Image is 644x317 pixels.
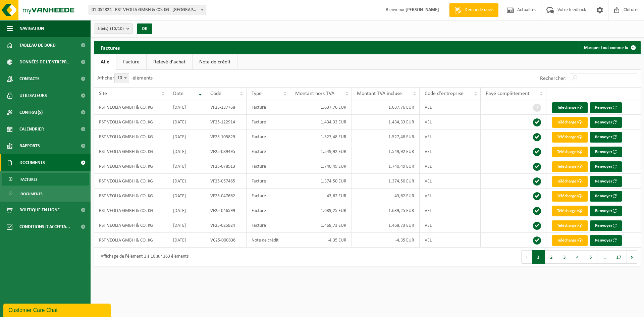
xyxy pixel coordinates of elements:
span: 10 [115,73,129,83]
td: [DATE] [168,233,205,248]
td: VEL [420,189,480,203]
td: VEL [420,203,480,218]
span: Données de l'entrepr... [19,54,71,70]
td: VEL [420,174,480,189]
td: 1.549,92 EUR [290,144,352,159]
td: VF25-105829 [205,129,247,144]
td: RST VEOLIA GMBH & CO. KG [94,218,168,233]
button: Renvoyer [590,176,622,187]
span: … [597,250,611,264]
td: -4,35 EUR [290,233,352,248]
span: Type [252,91,262,96]
span: Documents [19,154,45,171]
td: [DATE] [168,129,205,144]
button: 4 [571,250,584,264]
button: Previous [521,250,532,264]
button: 17 [611,250,627,264]
label: Rechercher: [540,76,567,81]
span: Factures [20,173,38,186]
button: Site(s)(10/10) [94,23,133,34]
td: RST VEOLIA GMBH & CO. KG [94,129,168,144]
span: 10 [114,73,129,83]
span: Site [99,91,107,96]
span: Demande devis [463,7,495,13]
td: Facture [247,218,290,233]
td: 1.637,76 EUR [352,100,420,115]
td: [DATE] [168,100,205,115]
a: Télécharger [552,147,588,157]
td: 1.639,25 EUR [352,203,420,218]
h2: Factures [94,41,126,54]
td: 1.639,25 EUR [290,203,352,218]
td: VF25-078913 [205,159,247,174]
button: Renvoyer [590,102,622,113]
a: Télécharger [552,161,588,172]
button: Next [627,250,637,264]
td: VF25-046599 [205,203,247,218]
td: Facture [247,174,290,189]
button: Renvoyer [590,132,622,143]
span: Date [173,91,183,96]
td: VEL [420,129,480,144]
span: Contacts [19,70,40,87]
td: RST VEOLIA GMBH & CO. KG [94,189,168,203]
td: [DATE] [168,218,205,233]
a: Note de crédit [193,54,237,70]
a: Télécharger [552,132,588,143]
a: Télécharger [552,102,588,113]
td: 43,62 EUR [352,189,420,203]
a: Télécharger [552,206,588,216]
td: 1.740,49 EUR [352,159,420,174]
td: [DATE] [168,159,205,174]
span: Code [210,91,221,96]
count: (10/10) [110,27,124,31]
iframe: chat widget [3,302,112,317]
a: Demande devis [449,3,498,17]
button: 1 [532,250,545,264]
td: 1.527,48 EUR [352,129,420,144]
button: 3 [558,250,571,264]
td: Facture [247,144,290,159]
td: VEL [420,218,480,233]
td: VEL [420,159,480,174]
span: 01-052824 - RST VEOLIA GMBH & CO. KG - HERRENBERG [89,5,206,15]
td: -4,35 EUR [352,233,420,248]
td: Note de crédit [247,233,290,248]
button: Renvoyer [590,117,622,128]
td: RST VEOLIA GMBH & CO. KG [94,100,168,115]
td: [DATE] [168,144,205,159]
td: VF25-047662 [205,189,247,203]
td: Facture [247,189,290,203]
label: Afficher éléments [97,75,153,81]
td: VF25-089495 [205,144,247,159]
span: Documents [20,188,43,200]
span: Montant hors TVA [295,91,334,96]
a: Facture [116,54,146,70]
td: 1.374,50 EUR [290,174,352,189]
td: RST VEOLIA GMBH & CO. KG [94,203,168,218]
td: RST VEOLIA GMBH & CO. KG [94,159,168,174]
button: Renvoyer [590,191,622,202]
td: 1.527,48 EUR [290,129,352,144]
td: Facture [247,129,290,144]
a: Factures [2,173,89,186]
td: 1.549,92 EUR [352,144,420,159]
td: VEL [420,100,480,115]
a: Télécharger [552,235,588,246]
td: [DATE] [168,203,205,218]
td: Facture [247,159,290,174]
td: 1.468,73 EUR [290,218,352,233]
td: 43,62 EUR [290,189,352,203]
span: Boutique en ligne [19,202,60,218]
td: VF25-025824 [205,218,247,233]
td: VEL [420,233,480,248]
span: Montant TVA incluse [357,91,402,96]
span: Contrat(s) [19,104,43,121]
button: Marquer tout comme lu [579,41,640,54]
strong: [PERSON_NAME] [406,7,439,12]
span: Site(s) [98,24,124,34]
td: VEL [420,115,480,129]
td: RST VEOLIA GMBH & CO. KG [94,115,168,129]
span: Navigation [19,20,44,37]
